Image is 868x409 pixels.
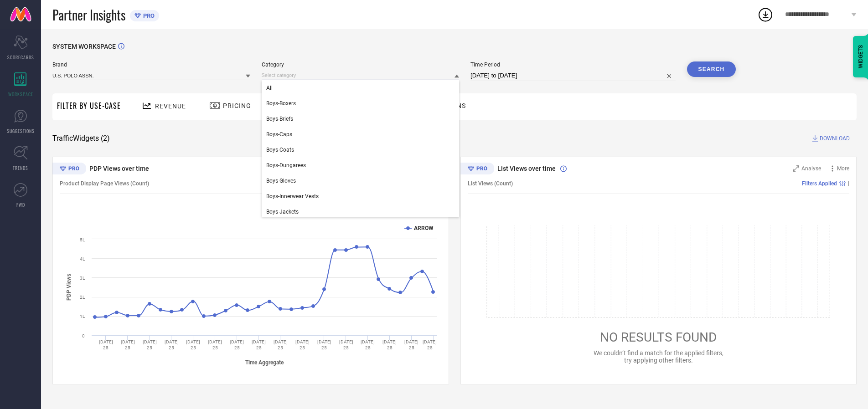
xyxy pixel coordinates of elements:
[266,116,293,122] span: Boys-Briefs
[266,100,296,107] span: Boys-Boxers
[245,359,284,366] tspan: Time Aggregate
[339,339,353,350] text: [DATE] 25
[274,339,288,350] text: [DATE] 25
[262,71,460,80] input: Select category
[262,80,460,96] div: All
[266,193,319,199] span: Boys-Innerwear Vests
[266,162,306,169] span: Boys-Dungarees
[230,339,244,350] text: [DATE] 25
[262,158,460,173] div: Boys-Dungarees
[82,333,85,338] text: 0
[594,349,723,364] span: We couldn’t find a match for the applied filters, try applying other filters.
[52,163,86,176] div: Premium
[423,339,437,350] text: [DATE] 25
[317,339,331,350] text: [DATE] 25
[262,127,460,142] div: Boys-Caps
[141,12,155,19] span: PRO
[80,295,85,300] text: 2L
[223,102,251,109] span: Pricing
[57,100,121,111] span: Filter By Use-Case
[295,339,310,350] text: [DATE] 25
[89,165,149,172] span: PDP Views over time
[165,339,179,350] text: [DATE] 25
[252,339,266,350] text: [DATE] 25
[837,165,849,172] span: More
[262,142,460,158] div: Boys-Coats
[186,339,200,350] text: [DATE] 25
[262,96,460,111] div: Boys-Boxers
[266,131,292,138] span: Boys-Caps
[52,5,125,24] span: Partner Insights
[262,111,460,127] div: Boys-Briefs
[414,225,434,231] text: ARROW
[16,201,25,208] span: FWD
[801,165,821,172] span: Analyse
[52,43,116,50] span: SYSTEM WORKSPACE
[468,180,513,187] span: List Views (Count)
[80,237,85,242] text: 5L
[497,165,556,172] span: List Views over time
[80,314,85,319] text: 1L
[99,339,113,350] text: [DATE] 25
[13,164,28,171] span: TRENDS
[80,276,85,281] text: 3L
[266,178,296,184] span: Boys-Gloves
[121,339,135,350] text: [DATE] 25
[266,85,273,91] span: All
[687,61,736,77] button: Search
[52,134,110,143] span: Traffic Widgets ( 2 )
[470,61,676,68] span: Time Period
[262,61,460,68] span: Category
[404,339,418,350] text: [DATE] 25
[802,180,837,187] span: Filters Applied
[208,339,222,350] text: [DATE] 25
[262,204,460,220] div: Boys-Jackets
[52,61,250,68] span: Brand
[8,91,33,97] span: WORKSPACE
[155,102,186,110] span: Revenue
[757,6,774,23] div: Open download list
[262,173,460,189] div: Boys-Gloves
[600,330,717,345] span: NO RESULTS FOUND
[262,189,460,204] div: Boys-Innerwear Vests
[361,339,375,350] text: [DATE] 25
[382,339,397,350] text: [DATE] 25
[848,180,849,187] span: |
[820,134,850,143] span: DOWNLOAD
[470,70,676,81] input: Select time period
[266,147,294,153] span: Boys-Coats
[60,180,149,187] span: Product Display Page Views (Count)
[143,339,157,350] text: [DATE] 25
[460,163,494,176] div: Premium
[266,209,299,215] span: Boys-Jackets
[66,274,72,301] tspan: PDP Views
[7,54,34,61] span: SCORECARDS
[80,256,85,261] text: 4L
[793,165,799,172] svg: Zoom
[7,128,35,134] span: SUGGESTIONS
